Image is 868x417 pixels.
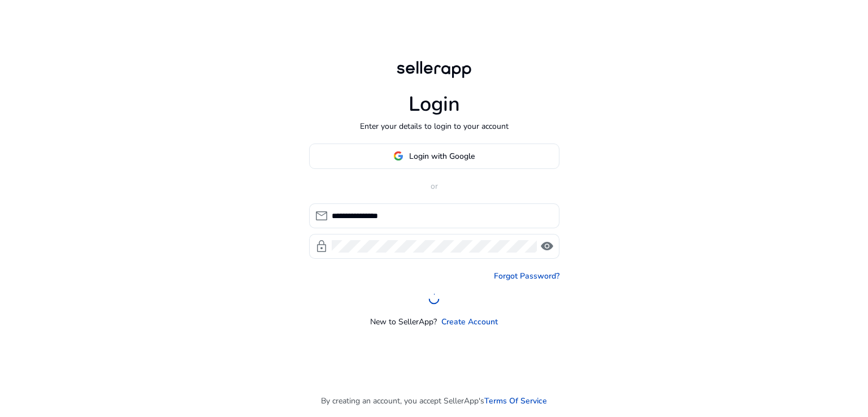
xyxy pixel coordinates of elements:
[409,92,460,116] h1: Login
[409,150,475,162] span: Login with Google
[484,395,547,407] a: Terms Of Service
[360,120,509,132] p: Enter your details to login to your account
[309,144,559,169] button: Login with Google
[393,151,403,161] img: google-logo.svg
[315,240,328,253] span: lock
[315,209,328,223] span: mail
[309,180,559,192] p: or
[540,240,554,253] span: visibility
[494,270,559,282] a: Forgot Password?
[370,316,437,328] p: New to SellerApp?
[441,316,498,328] a: Create Account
